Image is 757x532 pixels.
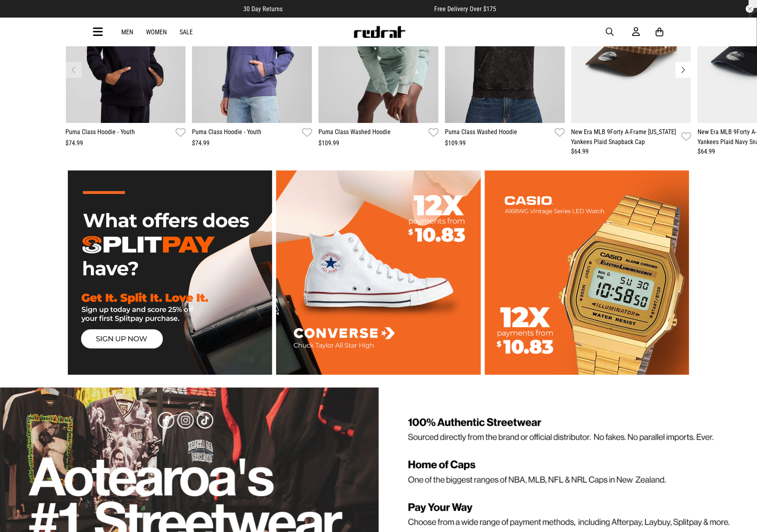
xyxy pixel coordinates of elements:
span: 30 Day Returns [244,5,283,13]
iframe: Customer reviews powered by Trustpilot [299,5,419,13]
div: $64.99 [571,147,692,156]
a: New Era MLB 9Forty A-Frame [US_STATE] Yankees Plaid Snapback Cap [571,127,678,147]
button: Open LiveChat chat widget [6,3,30,27]
a: Men [122,28,134,36]
button: Next slide [676,62,692,78]
img: Redrat logo [353,26,406,38]
div: $74.99 [66,138,186,148]
a: Sale [180,28,193,36]
div: $109.99 [318,138,439,148]
button: Previous slide [66,62,82,78]
a: Puma Class Washed Hoodie [318,127,391,138]
div: $109.99 [445,138,565,148]
a: Women [146,28,167,36]
a: Puma Class Washed Hoodie [445,127,517,138]
a: Puma Class Hoodie - Youth [192,127,261,138]
div: $74.99 [192,138,312,148]
span: Free Delivery Over $175 [435,5,496,13]
a: Puma Class Hoodie - Youth [66,127,135,138]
